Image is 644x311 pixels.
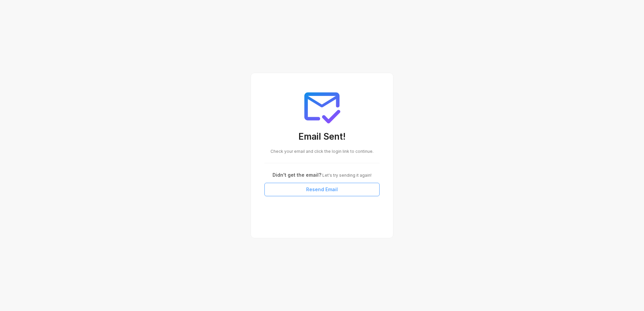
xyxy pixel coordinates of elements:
[306,186,338,193] span: Resend Email
[270,149,374,154] span: Check your email and click the login link to continue.
[272,172,321,178] span: Didn't get the email?
[264,131,380,143] h3: Email Sent!
[264,183,380,196] button: Resend Email
[321,173,372,178] span: Let's try sending it again!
